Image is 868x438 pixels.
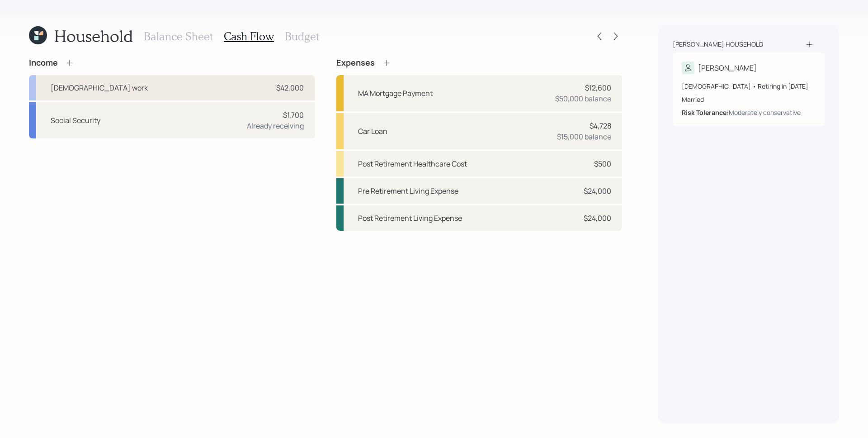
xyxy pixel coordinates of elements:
h1: Household [54,26,133,46]
div: [PERSON_NAME] household [673,40,763,49]
div: Pre Retirement Living Expense [358,186,458,196]
div: [PERSON_NAME] [698,62,757,73]
div: $4,728 [590,120,611,131]
h4: Income [29,58,58,68]
div: Car Loan [358,126,387,137]
div: $15,000 balance [557,131,611,142]
h3: Cash Flow [224,30,274,43]
b: Risk Tolerance: [682,108,729,117]
div: $12,600 [585,82,611,93]
div: MA Mortgage Payment [358,88,433,99]
div: Post Retirement Healthcare Cost [358,158,467,169]
div: Already receiving [247,120,304,131]
div: [DEMOGRAPHIC_DATA] • Retiring in [DATE] [682,81,816,91]
div: $24,000 [584,186,611,196]
h3: Balance Sheet [144,30,213,43]
div: $24,000 [584,213,611,224]
div: $1,700 [283,109,304,120]
div: $42,000 [276,82,304,93]
div: Moderately conservative [729,108,801,117]
div: Post Retirement Living Expense [358,213,462,224]
div: Married [682,95,816,104]
div: Social Security [51,115,100,126]
div: [DEMOGRAPHIC_DATA] work [51,82,148,93]
h3: Budget [285,30,319,43]
h4: Expenses [336,58,375,68]
div: $50,000 balance [555,93,611,104]
div: $500 [594,158,611,169]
